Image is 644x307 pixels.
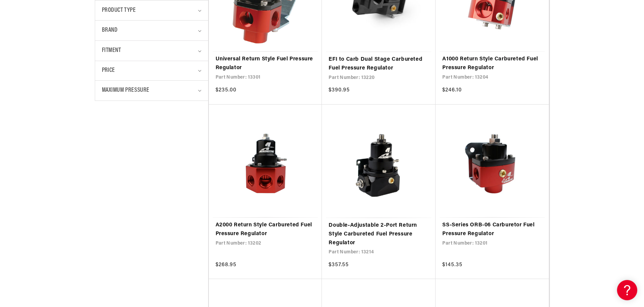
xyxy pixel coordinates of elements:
summary: Maximum Pressure (0 selected) [102,81,201,101]
a: EFI to Carb Dual Stage Carbureted Fuel Pressure Regulator [329,55,429,73]
span: Maximum Pressure [102,86,150,95]
summary: Price [102,61,201,80]
a: A1000 Return Style Carbureted Fuel Pressure Regulator [442,55,542,72]
summary: Brand (0 selected) [102,21,201,40]
a: A2000 Return Style Carbureted Fuel Pressure Regulator [216,221,315,238]
a: Double-Adjustable 2-Port Return Style Carbureted Fuel Pressure Regulator [329,221,429,247]
summary: Product type (0 selected) [102,1,201,21]
span: Product type [102,6,136,16]
a: SS-Series ORB-06 Carburetor Fuel Pressure Regulator [442,221,542,238]
span: Price [102,66,115,75]
summary: Fitment (0 selected) [102,41,201,61]
span: Brand [102,26,118,35]
span: Fitment [102,46,121,56]
a: Universal Return Style Fuel Pressure Regulator [216,55,315,72]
